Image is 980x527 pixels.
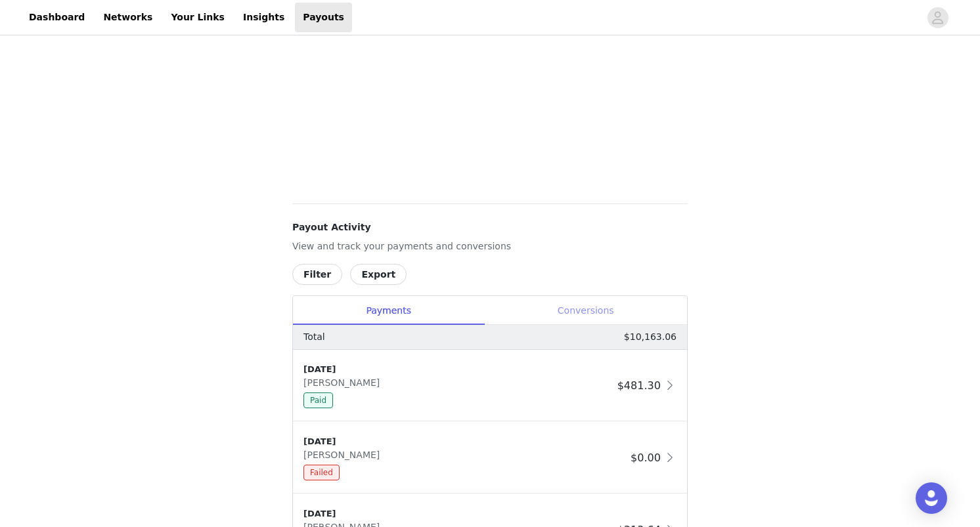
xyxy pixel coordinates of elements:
[303,377,385,388] span: [PERSON_NAME]
[292,240,688,253] p: View and track your payments and conversions
[163,3,233,32] a: Your Links
[295,3,352,32] a: Payouts
[617,379,661,392] span: $481.30
[624,330,677,344] p: $10,163.06
[350,264,407,285] button: Export
[303,363,612,376] div: [DATE]
[293,422,687,494] div: clickable-list-item
[293,350,687,422] div: clickable-list-item
[21,3,93,32] a: Dashboard
[303,392,333,408] span: Paid
[303,507,612,520] div: [DATE]
[303,435,625,448] div: [DATE]
[916,482,947,514] div: Open Intercom Messenger
[293,296,484,326] div: Payments
[931,7,944,28] div: avatar
[235,3,292,32] a: Insights
[484,296,687,326] div: Conversions
[292,264,342,285] button: Filter
[303,450,385,460] span: [PERSON_NAME]
[292,221,688,234] h4: Payout Activity
[95,3,160,32] a: Networks
[303,330,325,344] p: Total
[303,465,340,480] span: Failed
[631,452,661,464] span: $0.00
